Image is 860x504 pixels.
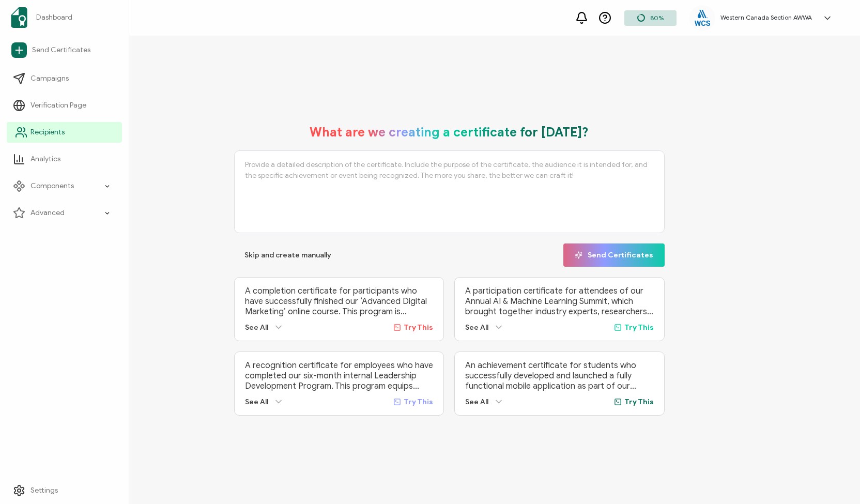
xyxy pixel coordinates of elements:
[7,122,122,143] a: Recipients
[7,38,122,62] a: Send Certificates
[465,360,654,391] p: An achievement certificate for students who successfully developed and launched a fully functiona...
[245,286,434,317] p: A completion certificate for participants who have successfully finished our ‘Advanced Digital Ma...
[30,154,60,164] span: Analytics
[30,73,69,84] span: Campaigns
[7,95,122,116] a: Verification Page
[7,480,122,501] a: Settings
[7,3,122,32] a: Dashboard
[234,243,342,267] button: Skip and create manually
[465,286,654,317] p: A participation certificate for attendees of our Annual AI & Machine Learning Summit, which broug...
[650,14,664,22] span: 80%
[720,14,812,21] h5: Western Canada Section AWWA
[695,10,710,26] img: eb0530a7-dc53-4dd2-968c-61d1fd0a03d4.png
[624,323,654,332] span: Try This
[563,243,665,267] button: Send Certificates
[36,12,72,23] span: Dashboard
[404,398,433,406] span: Try This
[245,360,434,391] p: A recognition certificate for employees who have completed our six-month internal Leadership Deve...
[575,251,653,259] span: Send Certificates
[30,181,74,191] span: Components
[244,252,331,259] span: Skip and create manually
[245,398,268,406] span: See All
[30,485,58,496] span: Settings
[624,398,654,406] span: Try This
[30,127,65,138] span: Recipients
[11,7,27,28] img: sertifier-logomark-colored.svg
[30,208,65,218] span: Advanced
[7,149,122,170] a: Analytics
[30,100,86,111] span: Verification Page
[245,323,268,332] span: See All
[404,323,433,332] span: Try This
[7,68,122,89] a: Campaigns
[310,125,589,140] h1: What are we creating a certificate for [DATE]?
[465,398,488,406] span: See All
[465,323,488,332] span: See All
[32,45,90,55] span: Send Certificates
